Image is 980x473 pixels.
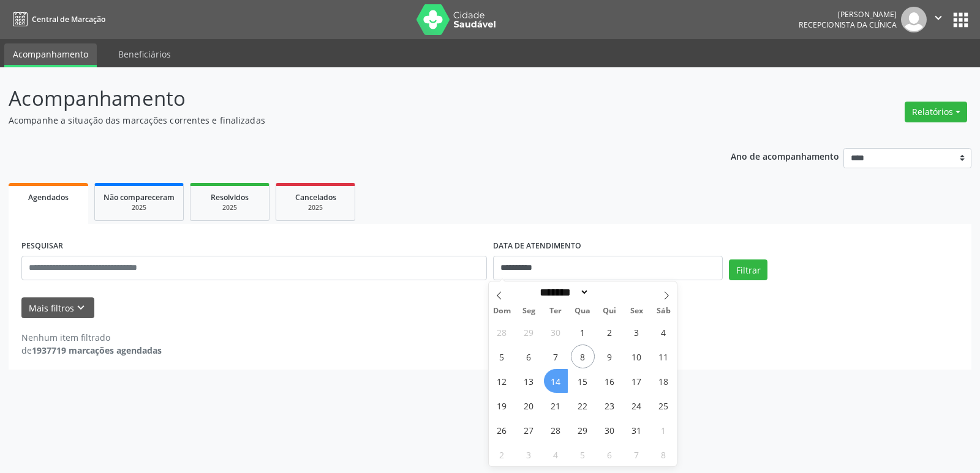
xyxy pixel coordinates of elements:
span: Dom [489,307,516,315]
span: Seg [515,307,542,315]
span: Outubro 5, 2025 [490,345,514,368]
strong: 1937719 marcações agendadas [32,345,162,356]
span: Não compareceram [104,192,175,203]
span: Outubro 14, 2025 [544,369,568,393]
span: Resolvidos [211,192,249,203]
span: Outubro 1, 2025 [571,320,595,344]
span: Outubro 28, 2025 [544,418,568,442]
span: Central de Marcação [32,14,105,24]
span: Recepcionista da clínica [799,20,897,30]
span: Agendados [28,192,69,203]
span: Outubro 22, 2025 [571,393,595,417]
span: Outubro 4, 2025 [652,320,676,344]
span: Novembro 2, 2025 [490,442,514,466]
span: Outubro 13, 2025 [517,369,541,393]
span: Sex [623,307,650,315]
button:  [927,7,950,32]
span: Outubro 15, 2025 [571,369,595,393]
p: Acompanhe a situação das marcações correntes e finalizadas [9,114,682,127]
span: Outubro 17, 2025 [625,369,649,393]
span: Outubro 25, 2025 [652,393,676,417]
span: Outubro 31, 2025 [625,418,649,442]
i:  [932,11,945,24]
span: Novembro 1, 2025 [652,418,676,442]
span: Outubro 26, 2025 [490,418,514,442]
span: Novembro 3, 2025 [517,442,541,466]
span: Outubro 27, 2025 [517,418,541,442]
a: Acompanhamento [4,43,97,67]
label: DATA DE ATENDIMENTO [493,237,581,256]
span: Outubro 29, 2025 [571,418,595,442]
label: PESQUISAR [21,237,63,256]
a: Central de Marcação [9,9,105,29]
button: apps [950,9,971,31]
span: Qui [596,307,623,315]
span: Novembro 7, 2025 [625,442,649,466]
span: Outubro 2, 2025 [598,320,622,344]
span: Novembro 4, 2025 [544,442,568,466]
a: Beneficiários [110,43,179,65]
span: Setembro 30, 2025 [544,320,568,344]
span: Outubro 11, 2025 [652,345,676,368]
span: Outubro 9, 2025 [598,345,622,368]
span: Outubro 19, 2025 [490,393,514,417]
button: Mais filtroskeyboard_arrow_down [21,297,94,319]
i: keyboard_arrow_down [74,301,88,315]
select: Month [536,286,590,299]
span: Outubro 20, 2025 [517,393,541,417]
div: [PERSON_NAME] [799,9,897,20]
span: Outubro 16, 2025 [598,369,622,393]
p: Acompanhamento [9,83,682,114]
span: Novembro 8, 2025 [652,442,676,466]
div: 2025 [104,203,175,212]
input: Year [589,286,630,299]
div: de [21,344,162,357]
span: Outubro 24, 2025 [625,393,649,417]
button: Filtrar [729,259,767,280]
span: Outubro 12, 2025 [490,369,514,393]
span: Outubro 23, 2025 [598,393,622,417]
span: Outubro 8, 2025 [571,345,595,368]
span: Outubro 18, 2025 [652,369,676,393]
div: 2025 [199,203,260,212]
span: Outubro 30, 2025 [598,418,622,442]
span: Outubro 21, 2025 [544,393,568,417]
span: Sáb [650,307,677,315]
span: Outubro 7, 2025 [544,345,568,368]
div: Nenhum item filtrado [21,331,162,344]
span: Novembro 5, 2025 [571,442,595,466]
span: Qua [569,307,596,315]
span: Setembro 28, 2025 [490,320,514,344]
span: Outubro 3, 2025 [625,320,649,344]
p: Ano de acompanhamento [731,148,839,163]
span: Setembro 29, 2025 [517,320,541,344]
span: Cancelados [295,192,336,203]
span: Ter [542,307,569,315]
span: Outubro 10, 2025 [625,345,649,368]
div: 2025 [285,203,346,212]
span: Outubro 6, 2025 [517,345,541,368]
span: Novembro 6, 2025 [598,442,622,466]
img: img [901,7,927,32]
button: Relatórios [905,102,967,122]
